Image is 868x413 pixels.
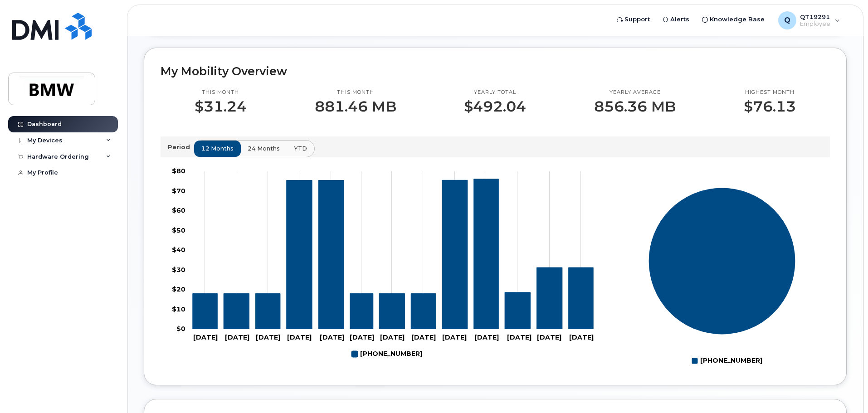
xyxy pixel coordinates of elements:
p: This month [195,89,247,96]
g: Chart [172,167,596,362]
tspan: [DATE] [380,333,405,341]
tspan: [DATE] [411,333,436,341]
tspan: $0 [176,325,185,333]
g: Legend [351,346,422,362]
p: $31.24 [195,98,247,115]
p: Yearly average [594,89,676,96]
span: Alerts [670,15,689,24]
span: Support [624,15,650,24]
h2: My Mobility Overview [161,64,830,78]
tspan: $70 [172,186,185,194]
p: 856.36 MB [594,98,676,115]
span: QT19291 [800,13,830,20]
p: $76.13 [744,98,796,115]
tspan: [DATE] [225,333,249,341]
p: Highest month [744,89,796,96]
tspan: [DATE] [287,333,312,341]
tspan: [DATE] [537,333,561,341]
tspan: [DATE] [474,333,499,341]
span: Knowledge Base [710,15,765,24]
tspan: [DATE] [350,333,374,341]
tspan: $50 [172,226,185,234]
tspan: $40 [172,246,185,254]
a: Alerts [656,10,696,29]
p: This month [315,89,396,96]
p: Period [168,143,194,151]
p: $492.04 [464,98,526,115]
span: Q [784,15,790,26]
span: Employee [800,20,830,28]
div: QT19291 [772,11,846,29]
span: 24 months [248,144,280,153]
a: Support [610,10,656,29]
tspan: [DATE] [320,333,344,341]
tspan: [DATE] [256,333,280,341]
g: Series [649,187,796,335]
tspan: [DATE] [193,333,218,341]
tspan: [DATE] [569,333,594,341]
g: 864-320-9025 [351,346,422,362]
p: Yearly total [464,89,526,96]
tspan: $80 [172,167,185,175]
tspan: $20 [172,285,185,293]
tspan: $10 [172,305,185,313]
iframe: Messenger Launcher [829,374,861,406]
tspan: [DATE] [442,333,467,341]
tspan: [DATE] [507,333,532,341]
g: Chart [649,187,796,368]
a: Knowledge Base [696,10,771,29]
tspan: $30 [172,265,185,273]
p: 881.46 MB [315,98,396,115]
tspan: $60 [172,206,185,214]
g: Legend [692,353,762,369]
span: YTD [294,144,307,153]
